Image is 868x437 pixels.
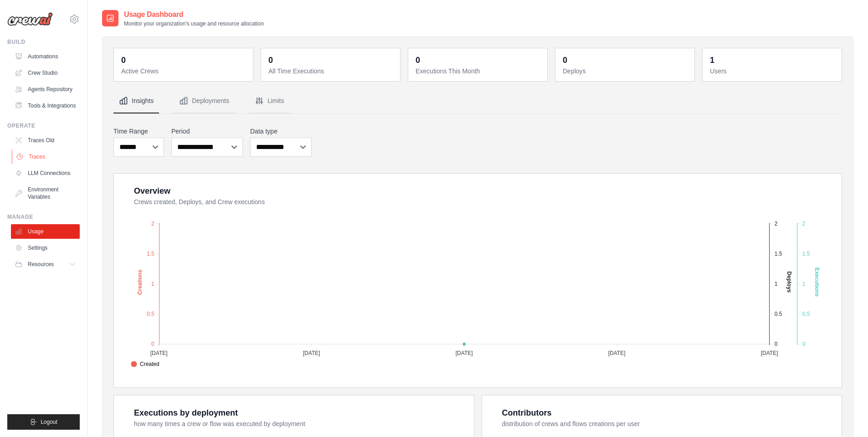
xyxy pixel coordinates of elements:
[11,241,80,255] a: Settings
[28,261,54,268] span: Resources
[775,311,782,317] tspan: 0.5
[150,350,168,356] tspan: [DATE]
[249,89,290,113] button: Limits
[113,89,842,113] nav: Tabs
[802,221,806,227] tspan: 2
[11,182,80,204] a: Environment Variables
[456,350,473,356] tspan: [DATE]
[775,341,778,347] tspan: 0
[121,67,247,76] dt: Active Crews
[710,67,836,76] dt: Users
[151,221,154,227] tspan: 2
[802,341,806,347] tspan: 0
[11,66,80,80] a: Crew Studio
[775,251,782,257] tspan: 1.5
[11,257,80,272] button: Resources
[147,311,154,317] tspan: 0.5
[802,251,810,257] tspan: 1.5
[250,127,312,136] label: Data type
[7,12,53,26] img: Logo
[775,281,778,287] tspan: 1
[124,20,264,27] p: Monitor your organization's usage and resource allocation
[147,251,154,257] tspan: 1.5
[563,67,689,76] dt: Deploys
[11,82,80,97] a: Agents Repository
[268,67,395,76] dt: All Time Executions
[710,54,714,67] div: 1
[775,221,778,227] tspan: 2
[502,419,831,428] dt: distribution of crews and flows creations per user
[134,406,238,419] div: Executions by deployment
[121,54,126,67] div: 0
[786,272,792,293] text: Deploys
[7,38,80,46] div: Build
[7,414,80,430] button: Logout
[416,54,420,67] div: 0
[113,89,159,113] button: Insights
[134,185,170,197] div: Overview
[131,360,159,368] span: Created
[563,54,567,67] div: 0
[171,127,243,136] label: Period
[124,9,264,20] h2: Usage Dashboard
[11,224,80,239] a: Usage
[137,269,143,295] text: Creations
[7,122,80,129] div: Operate
[134,419,463,428] dt: how many times a crew or flow was executed by deployment
[802,281,806,287] tspan: 1
[761,350,778,356] tspan: [DATE]
[134,197,831,206] dt: Crews created, Deploys, and Crew executions
[7,213,80,221] div: Manage
[11,133,80,148] a: Traces Old
[41,418,57,426] span: Logout
[802,311,810,317] tspan: 0.5
[268,54,273,67] div: 0
[608,350,626,356] tspan: [DATE]
[113,127,164,136] label: Time Range
[12,149,81,164] a: Traces
[11,49,80,64] a: Automations
[151,341,154,347] tspan: 0
[303,350,320,356] tspan: [DATE]
[814,267,820,297] text: Executions
[416,67,542,76] dt: Executions This Month
[502,406,552,419] div: Contributors
[11,98,80,113] a: Tools & Integrations
[174,89,235,113] button: Deployments
[11,166,80,180] a: LLM Connections
[151,281,154,287] tspan: 1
